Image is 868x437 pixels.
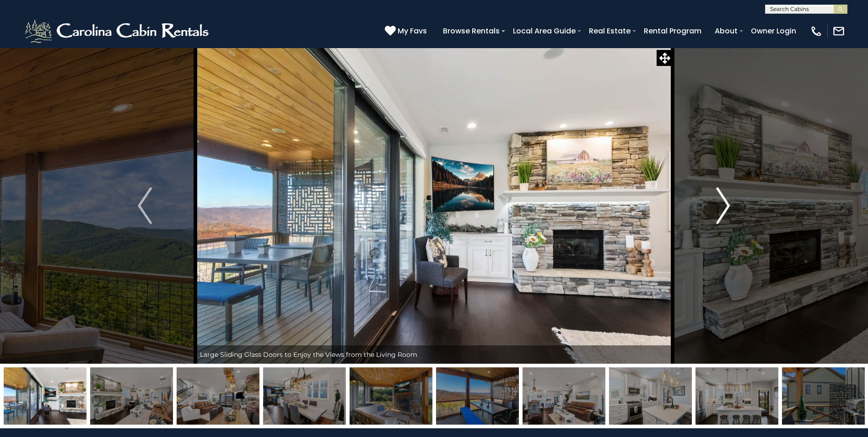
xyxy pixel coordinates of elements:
[523,367,605,425] img: 165420769
[584,23,635,39] a: Real Estate
[436,367,519,425] img: 165420820
[639,23,706,39] a: Rental Program
[695,367,778,425] img: 165420813
[746,23,801,39] a: Owner Login
[177,367,259,425] img: 165422456
[350,367,432,425] img: 165212963
[94,48,195,364] button: Previous
[716,187,730,224] img: arrow
[810,25,823,38] img: phone-regular-white.png
[138,187,151,224] img: arrow
[263,367,346,425] img: 165422492
[23,17,213,45] img: White-1-2.png
[4,367,86,425] img: 165422485
[195,345,673,364] div: Large Sliding Glass Doors to Enjoy the Views from the Living Room
[782,367,865,425] img: 165206871
[385,25,429,37] a: My Favs
[609,367,692,425] img: 165422468
[832,25,845,38] img: mail-regular-white.png
[438,23,504,39] a: Browse Rentals
[710,23,742,39] a: About
[398,25,427,37] span: My Favs
[508,23,580,39] a: Local Area Guide
[90,367,173,425] img: 165420060
[673,48,773,364] button: Next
